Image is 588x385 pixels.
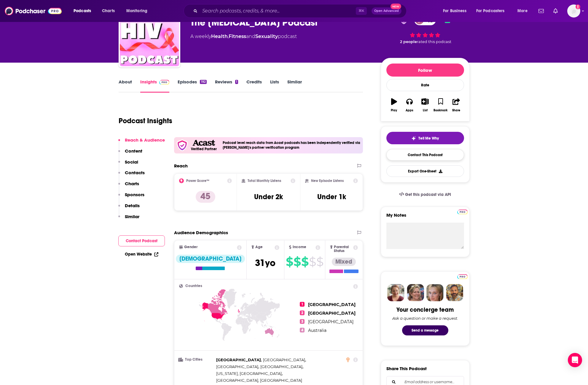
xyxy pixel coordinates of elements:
label: My Notes [386,212,464,223]
a: Credits [246,79,262,93]
button: open menu [439,6,474,16]
button: Reach & Audience [118,137,165,148]
span: 4 [300,328,305,332]
button: Share [448,94,464,116]
h3: Under 2k [254,192,283,201]
span: New [391,4,401,9]
button: Follow [386,64,464,77]
div: Apps [406,109,413,112]
button: Bookmark [433,94,448,116]
h2: Total Monthly Listens [248,179,281,183]
button: Social [118,159,138,170]
a: Contact This Podcast [386,149,464,161]
div: 192 [200,80,206,84]
button: open menu [122,6,155,16]
img: Podchaser Pro [457,210,468,214]
span: 31 yo [255,257,275,269]
h2: Audience Demographics [174,230,228,235]
div: Your concierge team [396,306,454,313]
span: , [263,357,306,363]
h2: Reach [174,163,188,169]
a: InsightsPodchaser Pro [140,79,170,93]
a: Pro website [457,273,468,279]
button: Contact Podcast [118,235,165,246]
a: Get this podcast via API [394,187,456,202]
span: For Business [443,7,466,15]
button: Apps [402,94,417,116]
h1: Podcast Insights [119,116,172,125]
span: $ [301,257,308,267]
input: Search podcasts, credits, & more... [200,6,356,16]
span: 1 [300,302,305,307]
span: $ [309,257,316,267]
span: , [216,370,283,377]
div: Ask a question or make a request. [392,316,458,321]
img: Sydney Profile [387,284,404,301]
span: Tell Me Why [418,136,439,141]
span: , [216,363,259,370]
span: Gender [184,245,197,249]
span: [GEOGRAPHIC_DATA] [216,364,258,369]
div: Play [391,109,397,112]
h4: Podcast level reach data from Acast podcasts has been independently verified via [PERSON_NAME]'s ... [223,141,361,150]
button: Show profile menu [567,4,580,18]
img: Podchaser Pro [457,274,468,279]
p: Details [125,203,140,208]
button: List [417,94,433,116]
span: [GEOGRAPHIC_DATA] [308,302,356,307]
h3: Share This Podcast [386,366,427,371]
a: Show notifications dropdown [551,6,560,16]
span: [GEOGRAPHIC_DATA] [308,319,353,324]
button: open menu [69,6,99,16]
button: Open AdvancedNew [372,7,401,15]
span: , [228,34,229,39]
span: [GEOGRAPHIC_DATA] [308,310,356,316]
span: 2 [300,310,305,315]
span: Income [293,245,306,249]
a: Lists [270,79,279,93]
img: Barbara Profile [407,284,424,301]
p: Sponsors [125,192,144,197]
h5: Verified Partner [191,147,217,151]
a: About [119,79,132,93]
a: Sexuality [255,34,278,39]
span: $ [316,257,323,267]
p: 45 [196,191,215,203]
div: [DEMOGRAPHIC_DATA] [176,255,245,263]
h2: New Episode Listens [311,179,344,183]
a: Charts [98,6,118,16]
div: A weekly podcast [190,33,297,40]
a: Reviews1 [215,79,238,93]
div: Open Intercom Messenger [568,353,582,367]
span: $ [294,257,301,267]
span: Charts [102,7,115,15]
a: Similar [287,79,302,93]
img: Jon Profile [446,284,463,301]
div: 1 [235,80,238,84]
a: Open Website [125,252,158,257]
span: Monitoring [126,7,147,15]
p: Charts [125,181,139,186]
div: Search podcasts, credits, & more... [189,4,412,18]
button: Similar [118,214,139,225]
a: Pro website [457,209,468,214]
img: Podchaser Pro [159,80,170,85]
a: Episodes192 [178,79,206,93]
span: Countries [185,284,202,288]
p: Contacts [125,170,145,175]
span: Get this podcast via API [405,192,451,197]
button: open menu [513,6,535,16]
div: Share [452,109,460,112]
button: tell me why sparkleTell Me Why [386,132,464,144]
span: ⌘ K [356,7,367,15]
span: [GEOGRAPHIC_DATA] [263,357,305,362]
span: Age [255,245,263,249]
div: Rate [386,79,464,91]
img: The HIV Podcast [120,7,179,66]
button: Send a message [402,325,448,335]
a: Show notifications dropdown [536,6,546,16]
span: , [216,357,262,363]
span: [GEOGRAPHIC_DATA] [216,357,261,362]
button: Export One-Sheet [386,165,464,177]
